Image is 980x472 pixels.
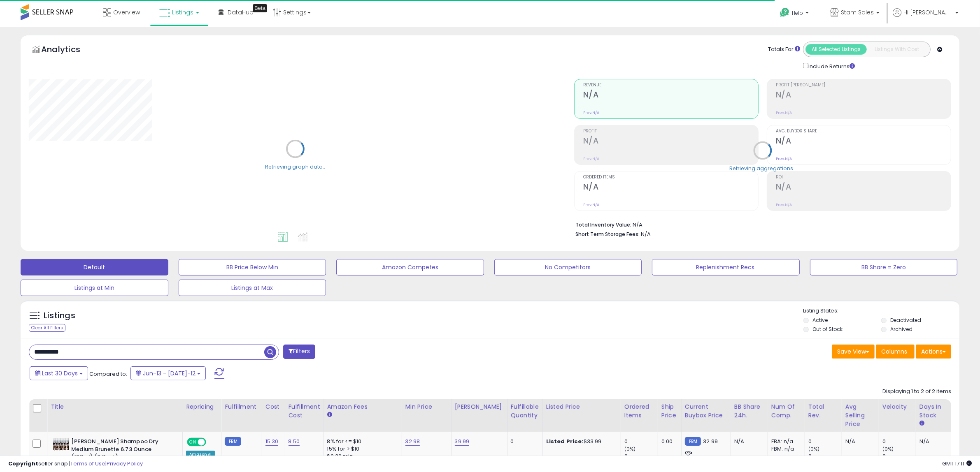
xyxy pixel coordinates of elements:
h5: Analytics [41,44,96,57]
div: Ordered Items [624,403,654,420]
div: Min Price [405,403,448,411]
div: 0 [624,453,658,460]
div: Fulfillable Quantity [511,403,539,420]
div: Fulfillment Cost [289,403,320,420]
div: Num of Comp. [771,403,801,420]
div: Avg Selling Price [845,403,875,428]
button: BB Share = Zero [810,259,958,275]
label: Deactivated [890,317,921,324]
button: Jun-13 - [DATE]-12 [130,366,206,380]
div: Repricing [186,403,218,411]
div: 0 [511,438,536,445]
div: 0 [808,438,842,445]
span: Compared to: [89,370,127,378]
button: Listings at Min [21,280,168,296]
b: Listed Price: [546,437,584,445]
span: 32.99 [703,437,718,445]
small: (0%) [624,446,636,452]
div: FBM: n/a [771,445,798,453]
small: (0%) [808,446,820,452]
button: Columns [876,345,915,359]
div: Listed Price [546,403,617,411]
button: All Selected Listings [805,44,867,55]
label: Out of Stock [812,326,843,333]
div: [PERSON_NAME] [455,403,504,411]
a: 15.30 [265,437,279,446]
div: 8% for <= $10 [327,438,396,445]
button: No Competitors [494,259,642,275]
a: 8.50 [289,437,300,446]
div: Retrieving aggregations.. [729,164,796,172]
a: Hi [PERSON_NAME] [893,8,959,27]
div: N/A [919,438,947,445]
button: Filters [283,345,315,359]
div: Title [51,403,179,411]
div: Include Returns [797,61,865,71]
i: Get Help [780,7,790,18]
div: Clear All Filters [29,324,65,332]
span: DataHub [228,8,254,16]
span: Stam Sales [841,8,874,16]
button: Default [21,259,168,275]
a: Privacy Policy [107,460,143,467]
label: Archived [890,326,912,333]
div: 0 [882,453,916,460]
div: 0.00 [661,438,675,445]
a: Help [773,1,817,27]
div: Tooltip anchor [253,4,267,12]
div: Totals For [768,46,800,53]
div: Displaying 1 to 2 of 2 items [882,388,951,396]
div: Amazon Fees [327,403,398,411]
div: 0 [808,453,842,460]
div: N/A [734,438,761,445]
div: seller snap | | [8,460,143,468]
div: N/A [845,438,873,445]
button: Listings With Cost [866,44,928,55]
small: Amazon Fees. [327,411,332,419]
span: OFF [205,439,218,446]
div: 0 [624,438,658,445]
label: Active [812,317,828,324]
div: Current Buybox Price [685,403,727,420]
a: 39.99 [455,437,470,446]
span: Hi [PERSON_NAME] [903,8,953,16]
div: Ship Price [661,403,678,420]
small: Days In Stock. [919,420,924,427]
span: Columns [881,347,907,356]
strong: Copyright [8,460,38,467]
span: Overview [113,8,140,16]
a: Terms of Use [70,460,105,467]
div: $33.99 [546,438,615,445]
span: ON [188,439,198,446]
p: Listing States: [803,307,959,315]
div: $0.30 min [327,453,396,460]
div: Fulfillment [225,403,258,411]
small: (0%) [882,446,894,452]
div: Cost [265,403,282,411]
button: Last 30 Days [30,366,88,380]
div: Amazon AI [186,451,215,458]
span: Last 30 Days [42,369,78,377]
div: FBA: n/a [771,438,798,445]
div: Total Rev. [808,403,838,420]
small: FBM [225,437,241,446]
small: FBM [685,437,701,446]
div: 0 [882,438,916,445]
div: Retrieving graph data.. [265,163,325,170]
button: Actions [916,345,951,359]
button: Amazon Competes [336,259,484,275]
span: 2025-08-12 17:11 GMT [942,460,972,467]
b: [PERSON_NAME] Shampoo Dry Medium Brunette 6.73 Ounce (199ml) (6 Pack) [71,438,171,463]
button: Listings at Max [179,280,326,296]
button: Replenishment Recs. [652,259,800,275]
span: Jun-13 - [DATE]-12 [143,369,196,377]
div: 15% for > $10 [327,445,396,453]
div: Days In Stock [919,403,950,420]
button: Save View [832,345,875,359]
img: 515MIV9febL._SL40_.jpg [53,438,69,451]
span: Help [792,9,803,16]
button: BB Price Below Min [179,259,326,275]
h5: Listings [44,310,75,322]
a: 32.98 [405,437,420,446]
span: Listings [172,8,193,16]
